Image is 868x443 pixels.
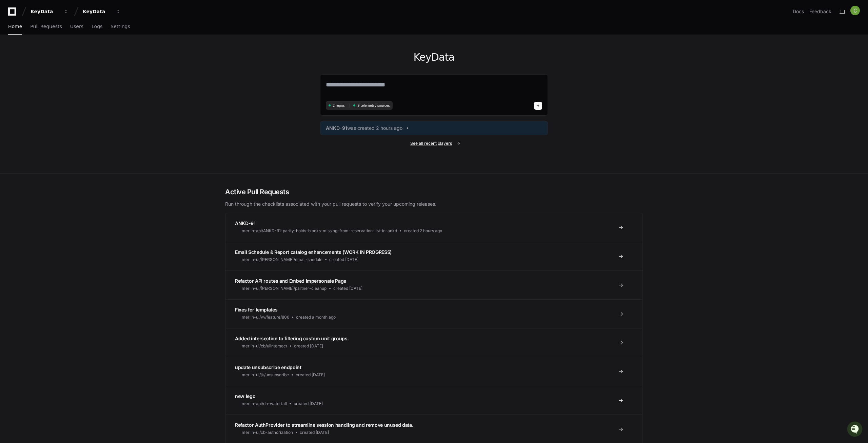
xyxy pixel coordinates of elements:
span: 2 repos [333,103,345,108]
a: See all recent players [320,141,548,146]
button: KeyData [80,5,123,18]
span: new lego [235,393,255,399]
span: merlin-ui/[PERSON_NAME]/partner-cleanup [242,286,327,291]
div: KeyData [31,8,60,15]
span: Users [70,24,83,28]
div: KeyData [83,8,112,15]
span: Settings [111,24,130,28]
a: Powered byPylon [48,71,82,76]
img: ACg8ocIMhgArYgx6ZSQUNXU5thzs6UsPf9rb_9nFAWwzqr8JC4dkNA=s96-c [850,6,860,15]
a: Users [70,19,83,35]
button: Start new chat [115,53,123,61]
span: created [DATE] [329,257,358,262]
span: created 2 hours ago [404,228,442,234]
img: 1756235613930-3d25f9e4-fa56-45dd-b3ad-e072dfbd1548 [7,51,19,63]
span: merlin-ui/cb/uiintersect [242,343,287,349]
span: merlin-ui/cb-authorization [242,430,293,435]
div: We're available if you need us! [23,57,86,63]
a: Docs [793,8,804,15]
a: Fixes for templatesmerlin-ui/vv/feature/806created a month ago [225,299,643,328]
span: Home [8,24,22,28]
span: Pylon [67,71,82,76]
span: was created 2 hours ago [347,125,402,132]
h2: Active Pull Requests [225,187,643,197]
a: ANKD-91was created 2 hours ago [326,125,542,132]
span: Added intersection to filtering custom unit groups. [235,336,349,341]
span: created [DATE] [294,401,323,406]
span: ANKD-91 [326,125,347,132]
a: Pull Requests [30,19,62,35]
span: update unsubscribe endpoint [235,364,301,370]
span: See all recent players [410,141,452,146]
a: Email Schedule & Report catalog enhancements (WORK IN PROGRESS)merlin-ui/[PERSON_NAME]/email-shed... [225,242,643,270]
span: Pull Requests [30,24,62,28]
a: ANKD-91merlin-api/ANKD-91-parity-holds-blocks-missing-from-reservation-list-in-ankdcreated 2 hour... [225,213,643,242]
a: Settings [111,19,130,35]
span: Refactor AuthProvider to streamline session handling and remove unused data. [235,422,413,428]
span: Fixes for templates [235,307,277,313]
span: Email Schedule & Report catalog enhancements (WORK IN PROGRESS) [235,249,392,255]
a: update unsubscribe endpointmerlin-ui/jk/unsubscribecreated [DATE] [225,357,643,386]
a: Logs [92,19,102,35]
a: Refactor API routes and Embed Impersonate Pagemerlin-ui/[PERSON_NAME]/partner-cleanupcreated [DATE] [225,270,643,299]
span: Refactor API routes and Embed Impersonate Page [235,278,346,284]
span: merlin-ui/jk/unsubscribe [242,372,289,378]
span: 9 telemetry sources [357,103,390,108]
a: new legomerlin-api/dh-waterfallcreated [DATE] [225,386,643,415]
span: merlin-api/dh-waterfall [242,401,287,406]
span: created [DATE] [296,372,325,378]
span: created [DATE] [333,286,362,291]
span: created [DATE] [294,343,323,349]
span: merlin-ui/[PERSON_NAME]/email-shedule [242,257,322,262]
img: PlayerZero [7,7,20,20]
span: Logs [92,24,102,28]
span: created a month ago [296,315,336,320]
a: Home [8,19,22,35]
a: Added intersection to filtering custom unit groups.merlin-ui/cb/uiintersectcreated [DATE] [225,328,643,357]
p: Run through the checklists associated with your pull requests to verify your upcoming releases. [225,201,643,207]
button: KeyData [28,5,71,18]
span: ANKD-91 [235,220,256,226]
span: merlin-api/ANKD-91-parity-holds-blocks-missing-from-reservation-list-in-ankd [242,228,397,234]
div: Start new chat [23,51,111,57]
div: Welcome [7,27,123,38]
span: created [DATE] [300,430,329,435]
button: Feedback [809,8,831,15]
span: merlin-ui/vv/feature/806 [242,315,289,320]
h1: KeyData [320,51,548,63]
iframe: Open customer support [846,421,865,439]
